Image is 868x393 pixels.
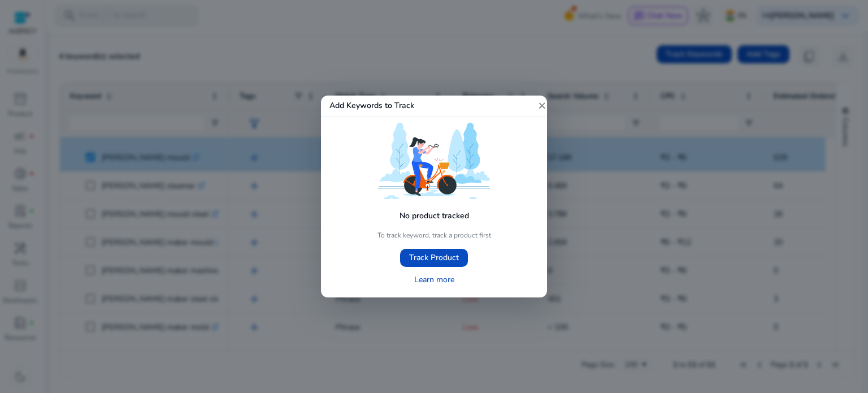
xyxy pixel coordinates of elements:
[410,271,459,289] a: Learn more
[537,101,547,111] mat-icon: close
[391,203,478,227] h5: No product tracked
[377,231,491,240] p: To track keyword, track a product first
[377,123,491,199] img: cycle.svg
[321,96,434,116] h5: Add Keywords to Track
[400,249,468,267] button: Track Product
[409,252,459,264] span: Track Product
[414,274,454,286] span: Learn more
